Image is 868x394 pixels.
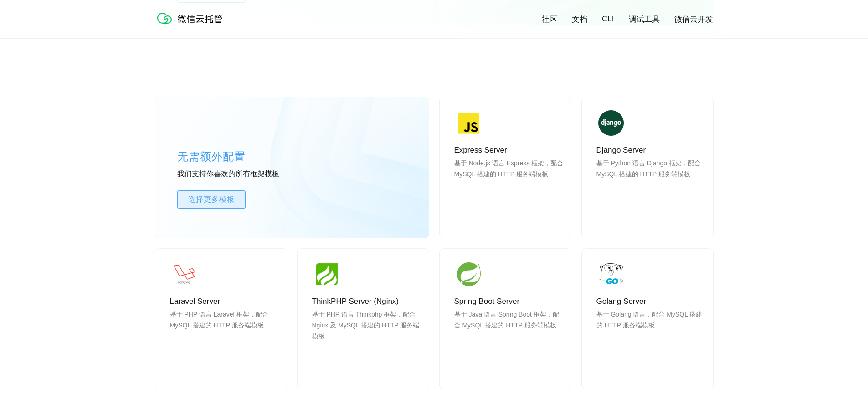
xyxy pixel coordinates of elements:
[312,309,421,353] p: 基于 PHP 语言 Thinkphp 框架，配合 Nginx 及 MySQL 搭建的 HTTP 服务端模板
[454,296,564,307] p: Spring Boot Server
[177,169,314,179] p: 我们支持你喜欢的所有框架模板
[170,296,279,307] p: Laravel Server
[572,14,587,25] a: 文档
[178,194,245,205] span: 选择更多模板
[596,145,706,156] p: Django Server
[454,145,564,156] p: Express Server
[454,309,564,353] p: 基于 Java 语言 Spring Boot 框架，配合 MySQL 搭建的 HTTP 服务端模板
[596,296,706,307] p: Golang Server
[596,158,706,201] p: 基于 Python 语言 Django 框架，配合 MySQL 搭建的 HTTP 服务端模板
[629,14,660,25] a: 调试工具
[596,309,706,353] p: 基于 Golang 语言，配合 MySQL 搭建的 HTTP 服务端模板
[312,296,421,307] p: ThinkPHP Server (Nginx)
[155,9,228,27] img: 微信云托管
[674,14,713,25] a: 微信云开发
[454,158,564,201] p: 基于 Node.js 语言 Express 框架，配合 MySQL 搭建的 HTTP 服务端模板
[542,14,557,25] a: 社区
[155,21,228,29] a: 微信云托管
[170,309,279,353] p: 基于 PHP 语言 Laravel 框架，配合 MySQL 搭建的 HTTP 服务端模板
[602,15,614,24] a: CLI
[177,148,314,166] p: 无需额外配置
